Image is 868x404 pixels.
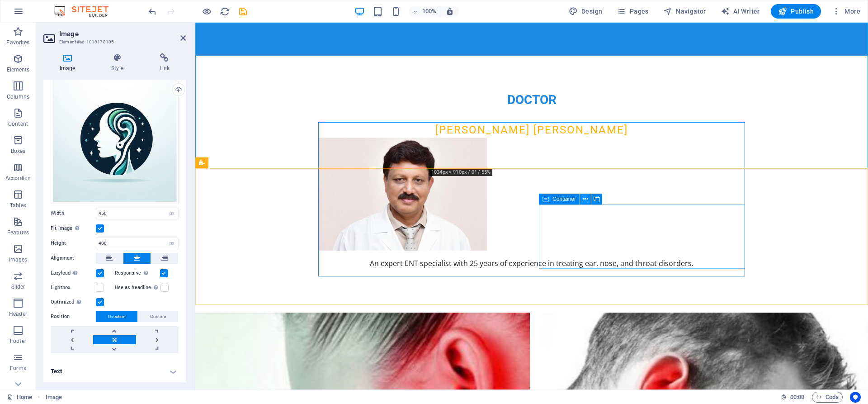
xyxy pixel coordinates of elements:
[9,256,28,263] p: Images
[660,4,710,19] button: Navigator
[95,53,143,72] h4: Style
[43,361,186,382] h4: Text
[238,6,248,17] i: Save (Ctrl+S)
[115,282,160,293] label: Use as headline
[721,7,760,16] span: AI Writer
[59,38,168,46] h3: Element #ed-1013178106
[143,53,186,72] h4: Link
[552,196,576,202] span: Container
[8,120,28,128] p: Content
[9,310,27,318] p: Header
[781,392,805,403] h6: Session time
[201,6,212,17] button: Click here to leave preview mode and continue editing
[237,6,248,17] button: save
[11,147,26,155] p: Boxes
[10,202,26,209] p: Tables
[7,229,29,236] p: Features
[52,6,120,17] img: Editor Logo
[219,6,230,17] button: reload
[115,268,160,279] label: Responsive
[108,311,126,322] span: Direction
[850,392,861,403] button: Usercentrics
[717,4,764,19] button: AI Writer
[7,392,32,403] a: Click to cancel selection. Double-click to open Pages
[790,392,804,403] span: 00 00
[797,394,798,400] span: :
[617,7,648,16] span: Pages
[613,4,652,19] button: Pages
[663,7,706,16] span: Navigator
[565,4,606,19] button: Design
[11,283,25,290] p: Slider
[446,7,454,15] i: On resize automatically adjust zoom level to fit chosen device.
[51,241,96,246] label: Height
[10,365,26,372] p: Forms
[51,76,179,204] div: IMG_74121-ViHFh3DyM4Jts6ztwX142g.JPG
[565,4,606,19] div: Design (Ctrl+Alt+Y)
[816,392,839,403] span: Code
[5,175,31,182] p: Accordion
[10,337,26,345] p: Footer
[43,53,95,72] h4: Image
[812,392,843,403] button: Code
[422,6,437,17] h6: 100%
[138,311,178,322] button: Custom
[46,392,62,403] span: Click to select. Double-click to edit
[51,268,96,279] label: Lazyload
[46,392,62,403] nav: breadcrumb
[771,4,821,19] button: Publish
[150,311,166,322] span: Custom
[59,30,186,38] h2: Image
[220,6,230,17] i: Reload page
[828,4,864,19] button: More
[7,66,30,73] p: Elements
[6,39,29,46] p: Favorites
[51,282,96,293] label: Lightbox
[51,211,96,216] label: Width
[569,7,603,16] span: Design
[51,253,96,264] label: Alignment
[51,297,96,308] label: Optimized
[409,6,441,17] button: 100%
[51,311,96,322] label: Position
[778,7,814,16] span: Publish
[147,6,158,17] i: Undo: Move elements (Ctrl+Z)
[147,6,158,17] button: undo
[7,93,29,100] p: Columns
[832,7,860,16] span: More
[51,223,96,234] label: Fit image
[96,311,137,322] button: Direction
